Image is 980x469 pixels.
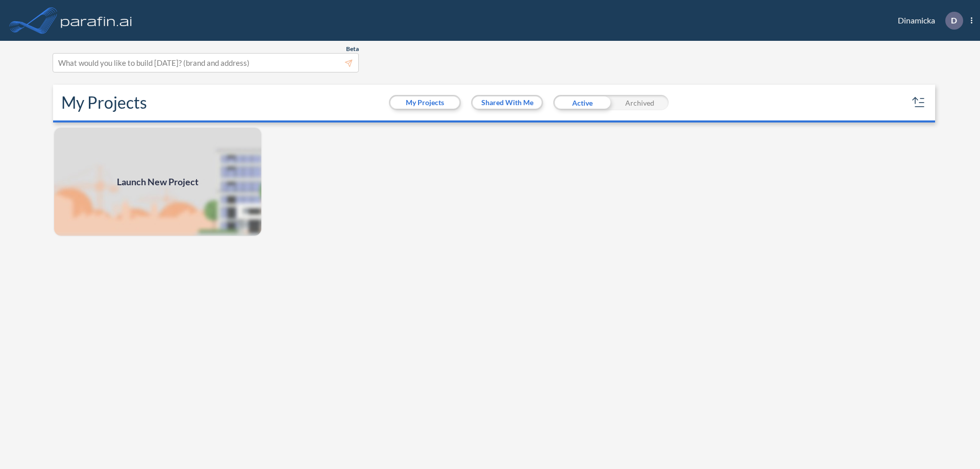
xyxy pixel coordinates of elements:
[53,127,262,237] a: Launch New Project
[883,12,972,30] div: Dinamicka
[951,16,957,25] p: D
[911,94,927,111] button: sort
[53,127,262,237] img: add
[553,95,611,110] div: Active
[346,45,359,53] span: Beta
[390,96,459,109] button: My Projects
[117,175,199,189] span: Launch New Project
[473,96,542,109] button: Shared With Me
[59,10,134,31] img: logo
[611,95,669,110] div: Archived
[61,93,147,112] h2: My Projects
